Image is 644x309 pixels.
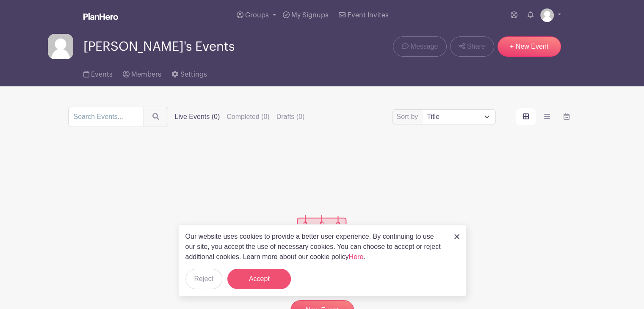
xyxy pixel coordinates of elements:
button: Reject [185,269,222,289]
span: [PERSON_NAME]'s Events [83,40,235,54]
img: default-ce2991bfa6775e67f084385cd625a349d9dcbb7a52a09fb2fda1e96e2d18dcdb.png [48,34,73,59]
div: order and view [516,108,576,125]
div: filters [175,112,305,122]
a: Members [123,59,161,86]
span: Event Invites [348,12,389,19]
a: + New Event [498,36,561,57]
span: Members [131,71,161,78]
span: Message [410,41,438,52]
a: Settings [171,59,207,86]
img: close_button-5f87c8562297e5c2d7936805f587ecaba9071eb48480494691a3f1689db116b3.svg [454,234,459,239]
a: Share [450,36,494,57]
label: Sort by [397,112,421,122]
input: Search Events... [68,107,144,127]
span: Events [91,71,113,78]
button: Accept [227,269,291,289]
a: Here [349,253,364,260]
span: Groups [245,12,269,19]
label: Completed (0) [227,112,269,122]
a: Events [83,59,113,86]
span: My Signups [291,12,329,19]
img: events_empty-56550af544ae17c43cc50f3ebafa394433d06d5f1891c01edc4b5d1d59cfda54.svg [281,215,363,263]
img: logo_white-6c42ec7e38ccf1d336a20a19083b03d10ae64f83f12c07503d8b9e83406b4c7d.svg [83,13,118,20]
span: Share [467,41,485,52]
a: Message [393,36,447,57]
label: Drafts (0) [276,112,305,122]
p: Our website uses cookies to provide a better user experience. By continuing to use our site, you ... [185,232,445,262]
img: default-ce2991bfa6775e67f084385cd625a349d9dcbb7a52a09fb2fda1e96e2d18dcdb.png [540,8,554,22]
span: Settings [180,71,207,78]
label: Live Events (0) [175,112,220,122]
